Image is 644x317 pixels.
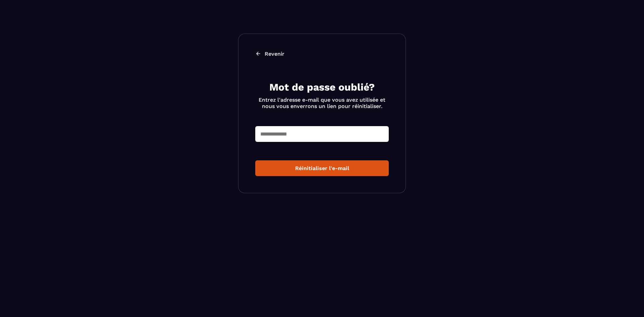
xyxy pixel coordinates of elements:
[255,51,389,57] a: Revenir
[255,81,389,94] h2: Mot de passe oublié?
[255,97,389,109] p: Entrez l'adresse e-mail que vous avez utilisée et nous vous enverrons un lien pour réinitialiser.
[265,51,284,57] p: Revenir
[255,160,389,176] button: Réinitialiser l'e-mail
[261,165,383,171] div: Réinitialiser l'e-mail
